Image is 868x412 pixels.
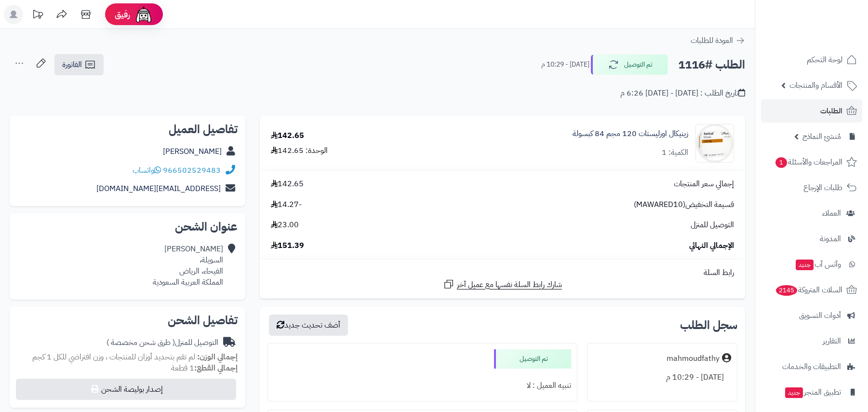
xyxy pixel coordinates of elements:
[761,381,862,404] a: تطبيق المتجرجديد
[269,315,348,336] button: أضف تحديث جديد
[107,337,175,348] span: ( طرق شحن مخصصة )
[761,151,862,174] a: المراجعات والأسئلة1
[820,104,842,118] span: الطلبات
[271,199,302,210] span: -14.27
[761,176,862,199] a: طلبات الإرجاع
[667,353,720,364] div: mahmoudfathy
[799,309,841,322] span: أدوات التسويق
[761,330,862,353] a: التقارير
[264,267,741,278] div: رابط السلة
[26,5,50,27] a: تحديثات المنصة
[761,99,862,123] a: الطلبات
[194,362,238,374] strong: إجمالي القطع:
[16,379,236,400] button: إصدار بوليصة الشحن
[274,376,572,395] div: تنبيه العميل : لا
[689,240,734,251] span: الإجمالي النهائي
[457,279,562,290] span: شارك رابط السلة نفسها مع عميل آخر
[691,35,733,46] span: العودة للطلبات
[776,285,797,296] span: 2145
[541,60,589,69] small: [DATE] - 10:29 م
[115,9,130,20] span: رفيق
[822,206,841,220] span: العملاء
[796,260,814,270] span: جديد
[803,181,842,194] span: طلبات الإرجاع
[107,337,218,348] div: التوصيل للمنزل
[674,179,734,190] span: إجمالي سعر المنتجات
[197,351,238,363] strong: إجمالي الوزن:
[17,315,238,326] h2: تفاصيل الشحن
[761,227,862,250] a: المدونة
[96,183,221,194] a: [EMAIL_ADDRESS][DOMAIN_NAME]
[696,124,734,163] img: 459618a9213f32503eb2243de56d0f16aed8-90x90.jpg
[802,130,841,143] span: مُنشئ النماذج
[785,387,803,398] span: جديد
[32,351,195,363] span: لم تقم بتحديد أوزان للمنتجات ، وزن افتراضي للكل 1 كجم
[134,5,153,24] img: ai-face.png
[17,221,238,233] h2: عنوان الشحن
[761,48,862,71] a: لوحة التحكم
[271,130,304,141] div: 142.65
[17,124,238,135] h2: تفاصيل العميل
[761,278,862,302] a: السلات المتروكة2145
[678,55,745,75] h2: الطلب #1116
[823,334,841,348] span: التقارير
[662,147,688,158] div: الكمية: 1
[761,253,862,276] a: وآتس آبجديد
[620,88,745,99] div: تاريخ الطلب : [DATE] - [DATE] 6:26 م
[153,244,223,288] div: [PERSON_NAME] السويلة، الفيحاء، الرياض المملكة العربية السعودية
[443,278,562,290] a: شارك رابط السلة نفسها مع عميل آخر
[691,35,745,46] a: العودة للطلبات
[591,55,668,75] button: تم التوصيل
[789,79,842,92] span: الأقسام والمنتجات
[271,220,299,231] span: 23.00
[171,362,238,374] small: 1 قطعة
[271,179,304,190] span: 142.65
[795,258,841,271] span: وآتس آب
[133,165,161,176] a: واتساب
[775,155,842,169] span: المراجعات والأسئلة
[634,199,734,210] span: قسيمة التخفيض(MAWARED10)
[820,232,841,246] span: المدونة
[680,319,737,331] h3: سجل الطلب
[54,54,104,75] a: الفاتورة
[761,304,862,327] a: أدوات التسويق
[62,59,82,70] span: الفاتورة
[784,385,841,399] span: تطبيق المتجر
[494,349,571,369] div: تم التوصيل
[573,128,688,139] a: زينيكال اورليستات 120 مجم 84 كبسولة
[761,202,862,225] a: العملاء
[593,368,731,387] div: [DATE] - 10:29 م
[691,220,734,231] span: التوصيل للمنزل
[782,360,841,373] span: التطبيقات والخدمات
[271,240,304,251] span: 151.39
[761,355,862,378] a: التطبيقات والخدمات
[775,283,842,297] span: السلات المتروكة
[775,157,787,168] span: 1
[271,145,328,156] div: الوحدة: 142.65
[163,146,222,157] a: [PERSON_NAME]
[163,165,221,176] a: 966502529483
[807,53,842,67] span: لوحة التحكم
